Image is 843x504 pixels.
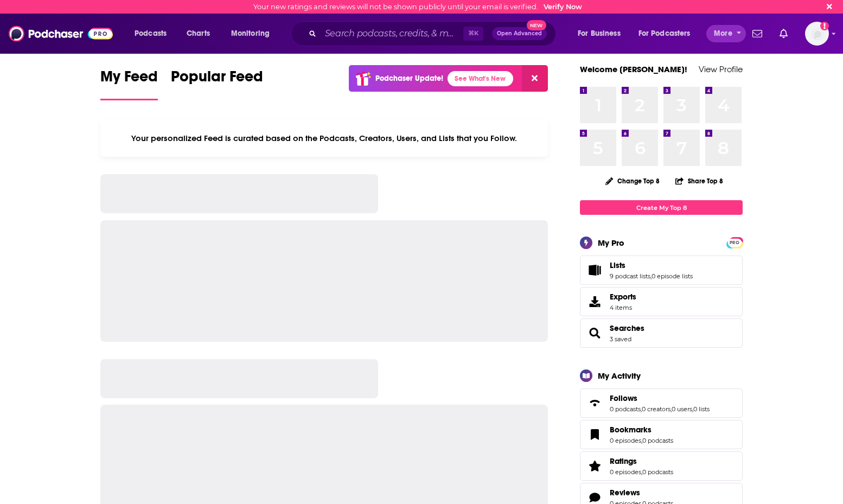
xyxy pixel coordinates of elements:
[187,26,210,41] span: Charts
[610,488,640,497] span: Reviews
[805,22,829,46] span: Logged in as kevinscottsmith
[100,120,548,157] div: Your personalized Feed is curated based on the Podcasts, Creators, Users, and Lists that you Follow.
[610,335,631,343] a: 3 saved
[584,263,605,278] a: Lists
[610,437,641,444] a: 0 episodes
[610,272,650,280] a: 9 podcast lists
[580,451,743,481] span: Ratings
[580,318,743,348] span: Searches
[610,488,673,497] a: Reviews
[610,425,652,435] span: Bookmarks
[610,260,693,270] a: Lists
[652,272,693,280] a: 0 episode lists
[672,405,692,413] a: 0 users
[580,200,743,215] a: Create My Top 8
[584,395,605,411] a: Follows
[650,272,652,280] span: ,
[231,26,270,41] span: Monitoring
[180,25,216,42] a: Charts
[820,22,829,30] svg: Email not verified
[631,25,706,42] button: open menu
[642,468,673,476] a: 0 podcasts
[171,67,263,100] a: Popular Feed
[675,170,724,192] button: Share Top 8
[610,260,625,270] span: Lists
[693,405,710,413] a: 0 lists
[100,67,158,92] span: My Feed
[301,21,566,46] div: Search podcasts, credits, & more...
[610,393,710,403] a: Follows
[610,456,673,466] a: Ratings
[223,25,284,42] button: open menu
[492,27,547,40] button: Open AdvancedNew
[610,425,673,435] a: Bookmarks
[748,24,767,43] a: Show notifications dropdown
[375,74,443,83] p: Podchaser Update!
[584,427,605,442] a: Bookmarks
[584,326,605,341] a: Searches
[580,388,743,418] span: Follows
[580,420,743,449] span: Bookmarks
[171,67,263,92] span: Popular Feed
[584,294,605,309] span: Exports
[642,405,670,413] a: 0 creators
[253,3,582,11] div: Your new ratings and reviews will not be shown publicly until your email is verified.
[642,437,673,444] a: 0 podcasts
[580,287,743,316] a: Exports
[497,31,542,36] span: Open Advanced
[580,256,743,285] span: Lists
[775,24,792,43] a: Show notifications dropdown
[610,456,637,466] span: Ratings
[610,304,636,311] span: 4 items
[610,292,636,302] span: Exports
[598,371,641,381] div: My Activity
[610,468,641,476] a: 0 episodes
[641,437,642,444] span: ,
[714,26,732,41] span: More
[699,64,743,74] a: View Profile
[638,26,691,41] span: For Podcasters
[463,27,483,41] span: ⌘ K
[692,405,693,413] span: ,
[321,25,463,42] input: Search podcasts, credits, & more...
[544,3,582,11] a: Verify Now
[127,25,181,42] button: open menu
[805,22,829,46] img: User Profile
[610,323,644,333] a: Searches
[728,239,741,247] span: PRO
[580,64,687,74] a: Welcome [PERSON_NAME]!
[584,458,605,474] a: Ratings
[805,22,829,46] button: Show profile menu
[448,71,513,86] a: See What's New
[706,25,746,42] button: open menu
[135,26,167,41] span: Podcasts
[670,405,672,413] span: ,
[610,405,641,413] a: 0 podcasts
[570,25,634,42] button: open menu
[641,405,642,413] span: ,
[578,26,621,41] span: For Business
[9,23,113,44] img: Podchaser - Follow, Share and Rate Podcasts
[527,20,546,30] span: New
[100,67,158,100] a: My Feed
[599,174,666,188] button: Change Top 8
[598,238,624,248] div: My Pro
[610,393,637,403] span: Follows
[728,238,741,246] a: PRO
[641,468,642,476] span: ,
